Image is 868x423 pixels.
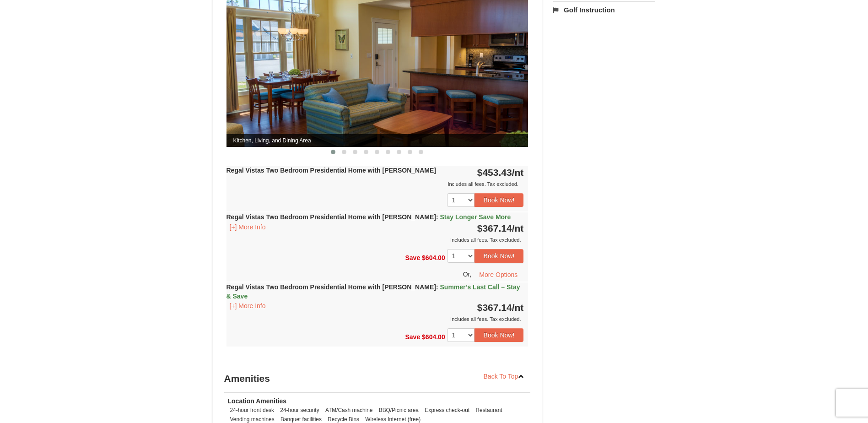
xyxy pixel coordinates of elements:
[226,301,269,311] button: [+] More Info
[226,167,436,174] strong: Regal Vistas Two Bedroom Presidential Home with [PERSON_NAME]
[405,333,420,340] span: Save
[226,179,524,189] div: Includes all fees. Tax excluded.
[473,268,523,282] button: More Options
[226,283,520,300] span: Summer’s Last Call – Stay & Save
[478,369,531,383] a: Back To Top
[422,254,445,261] span: $604.00
[440,213,511,221] span: Stay Longer Save More
[477,223,512,233] span: $367.14
[226,315,524,324] div: Includes all fees. Tax excluded.
[323,406,375,415] li: ATM/Cash machine
[226,235,524,244] div: Includes all fees. Tax excluded.
[477,302,512,313] span: $367.14
[463,270,472,277] span: Or,
[226,283,520,300] strong: Regal Vistas Two Bedroom Presidential Home with [PERSON_NAME]
[474,328,524,342] button: Book Now!
[477,167,524,178] strong: $453.43
[226,134,528,147] span: Kitchen, Living, and Dining Area
[422,406,472,415] li: Express check-out
[436,213,438,221] span: :
[377,406,421,415] li: BBQ/Picnic area
[278,406,321,415] li: 24-hour security
[512,167,524,178] span: /nt
[512,223,524,233] span: /nt
[512,302,524,313] span: /nt
[436,283,438,291] span: :
[474,193,524,207] button: Book Now!
[474,249,524,263] button: Book Now!
[228,406,277,415] li: 24-hour front desk
[224,369,531,388] h3: Amenities
[228,397,287,405] strong: Location Amenities
[473,406,504,415] li: Restaurant
[226,213,511,221] strong: Regal Vistas Two Bedroom Presidential Home with [PERSON_NAME]
[553,1,655,18] a: Golf Instruction
[405,254,420,261] span: Save
[226,222,269,232] button: [+] More Info
[422,333,445,340] span: $604.00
